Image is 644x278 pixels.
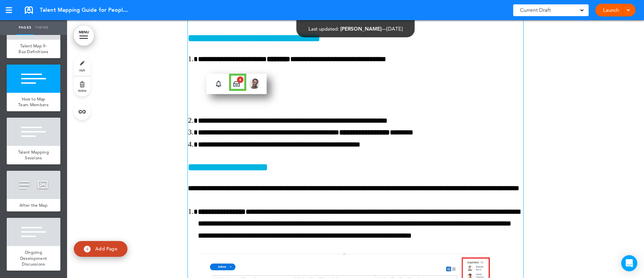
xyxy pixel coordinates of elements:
a: Pages [17,20,34,35]
span: [DATE] [387,26,403,32]
a: After the Map [7,199,60,212]
span: Ongoing Development Discussions [20,249,47,267]
span: After the Map [19,202,48,208]
img: add.svg [84,246,91,252]
img: 1755988171572-MyTasksIconWorkday.png [198,65,283,111]
span: How to Map Team Members [18,96,49,108]
span: Talent Mapping Sessions [18,149,49,161]
a: Theme [34,20,50,35]
span: Current Draft [520,5,551,15]
a: Talent Mapping Sessions [7,146,60,164]
span: Talent Map 9-Box Definitions [18,43,49,55]
div: Open Intercom Messenger [621,255,637,271]
span: style [79,68,85,72]
a: delete [74,76,91,96]
a: Launch [600,4,622,16]
span: delete [78,88,87,92]
span: [PERSON_NAME] [340,26,382,32]
a: Add Page [74,241,127,257]
a: MENU [74,26,94,46]
a: Ongoing Development Discussions [7,246,60,271]
a: How to Map Team Members [7,93,60,111]
a: style [74,56,91,76]
span: Last updated: [309,26,339,32]
div: — [309,26,403,31]
span: Add Page [95,246,117,252]
a: Talent Map 9-Box Definitions [7,40,60,58]
span: Talent Mapping Guide for People Leaders [40,6,130,14]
